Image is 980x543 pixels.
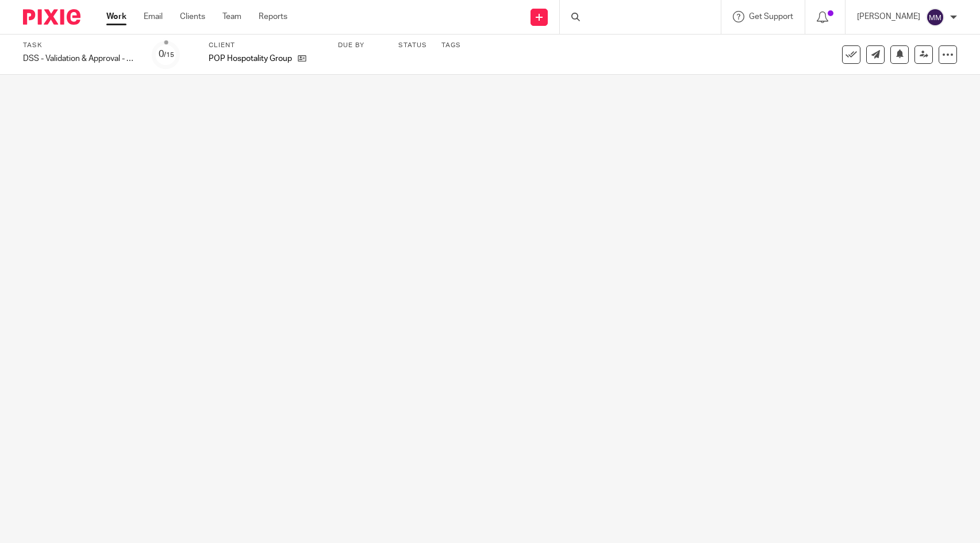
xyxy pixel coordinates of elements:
p: POP Hospotality Group [209,53,292,64]
label: Tags [441,41,461,50]
span: Get Support [749,13,793,21]
a: Work [106,11,126,22]
p: [PERSON_NAME] [857,11,920,22]
div: DSS - Validation &amp; Approval - week 39 [23,53,138,64]
i: Open client page [298,54,306,63]
a: Team [222,11,241,22]
label: Client [209,41,324,50]
div: 0 [159,48,174,61]
a: Email [144,11,163,22]
label: Status [398,41,427,50]
div: DSS - Validation & Approval - week 39 [23,53,138,64]
small: /15 [164,52,174,58]
img: Pixie [23,9,80,25]
a: Clients [180,11,205,22]
label: Task [23,41,138,50]
a: Reports [259,11,287,22]
label: Due by [338,41,384,50]
img: svg%3E [926,8,944,26]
